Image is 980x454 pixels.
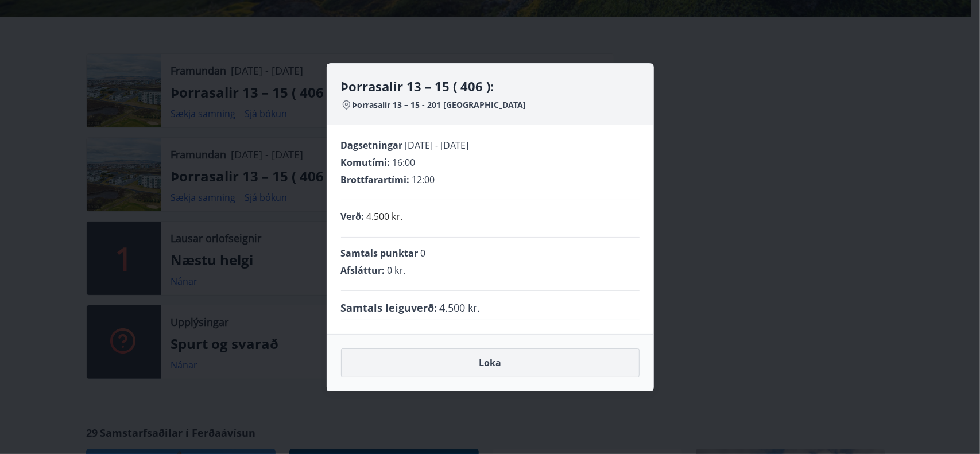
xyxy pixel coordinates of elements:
[440,300,481,315] span: 4.500 kr.
[367,209,403,223] p: 4.500 kr.
[341,139,403,152] span: Dagsetningar
[393,156,416,169] span: 16:00
[412,173,435,186] span: 12:00
[341,77,640,95] h4: Þorrasalir 13 – 15 ( 406 ):
[421,247,426,259] span: 0
[405,139,469,152] span: [DATE] - [DATE]
[341,156,390,169] span: Komutími :
[388,264,406,277] span: 0 kr.
[341,300,437,315] span: Samtals leiguverð :
[353,99,526,111] span: Þorrasalir 13 – 15 - 201 [GEOGRAPHIC_DATA]
[341,264,385,277] span: Afsláttur :
[341,348,640,377] button: Loka
[341,173,410,186] span: Brottfarartími :
[341,247,419,259] span: Samtals punktar
[341,210,365,223] span: Verð :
